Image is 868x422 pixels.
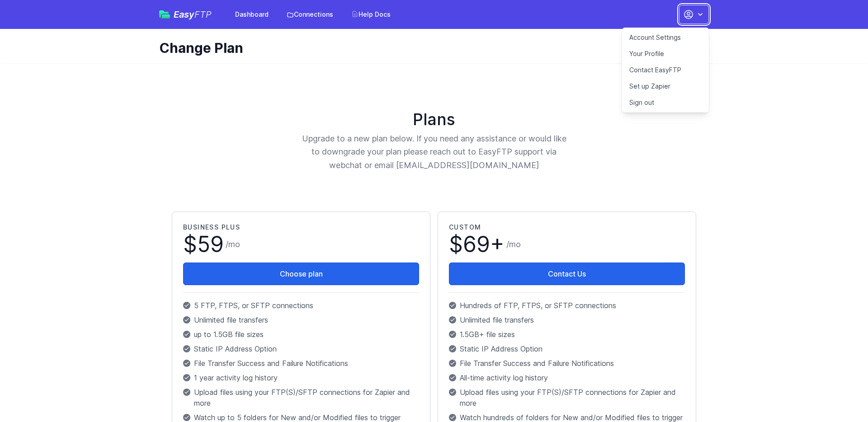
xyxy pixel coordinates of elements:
[449,314,685,325] p: Unlimited file transfers
[449,223,685,232] h2: Custom
[226,238,240,251] span: /
[183,263,419,285] button: Choose plan
[183,300,419,311] p: 5 FTP, FTPS, or SFTP connections
[174,10,212,19] span: Easy
[346,6,396,23] a: Help Docs
[823,377,857,411] iframe: Drift Widget Chat Controller
[449,234,505,255] span: $
[197,231,224,258] span: 59
[183,372,419,383] p: 1 year activity log history
[183,234,224,255] span: $
[159,10,170,19] img: easyftp_logo.png
[183,343,419,354] p: Static IP Address Option
[449,329,685,340] p: 1.5GB+ file sizes
[183,329,419,340] p: up to 1.5GB file sizes
[230,6,274,23] a: Dashboard
[281,6,339,23] a: Connections
[183,387,419,408] p: Upload files using your FTP(S)/SFTP connections for Zapier and more
[449,300,685,311] p: Hundreds of FTP, FTPS, or SFTP connections
[622,94,709,111] a: Sign out
[159,40,702,56] h1: Change Plan
[228,239,240,249] span: mo
[622,62,709,78] a: Contact EasyFTP
[449,263,685,285] a: Contact Us
[449,372,685,383] p: All-time activity log history
[463,231,505,258] span: 69+
[509,239,521,249] span: mo
[449,358,685,369] p: File Transfer Success and Failure Notifications
[301,132,567,172] p: Upgrade to a new plan below. If you need any assistance or would like to downgrade your plan plea...
[183,358,419,369] p: File Transfer Success and Failure Notifications
[622,29,709,46] a: Account Settings
[183,314,419,325] p: Unlimited file transfers
[194,9,212,20] span: FTP
[622,78,709,94] a: Set up Zapier
[168,110,700,128] h1: Plans
[449,343,685,354] p: Static IP Address Option
[449,387,685,408] p: Upload files using your FTP(S)/SFTP connections for Zapier and more
[159,10,212,19] a: EasyFTP
[506,238,521,251] span: /
[622,46,709,62] a: Your Profile
[183,223,419,232] h2: Business Plus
